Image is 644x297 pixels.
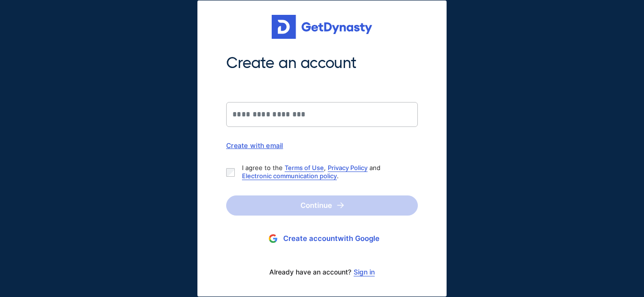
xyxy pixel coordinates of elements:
[354,268,375,276] a: Sign in
[285,164,324,171] a: Terms of Use
[242,164,410,180] p: I agree to the , and .
[328,164,368,171] a: Privacy Policy
[226,262,418,282] div: Already have an account?
[242,172,337,180] a: Electronic communication policy
[272,15,372,39] img: Get started for free with Dynasty Trust Company
[226,53,418,73] span: Create an account
[226,230,418,248] button: Create accountwith Google
[226,141,418,149] div: Create with email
